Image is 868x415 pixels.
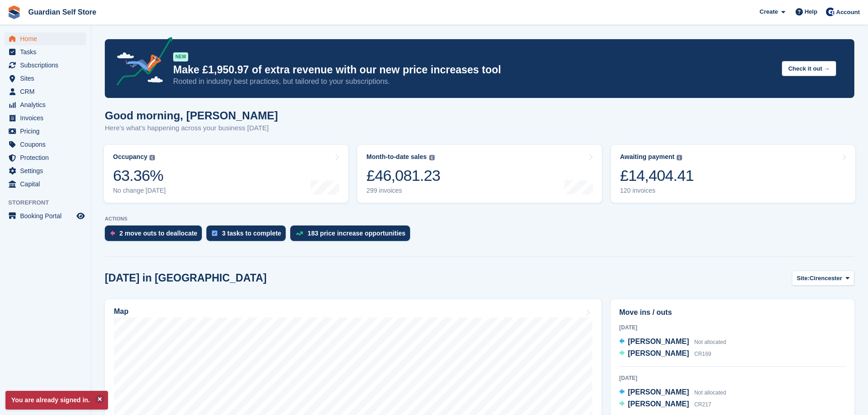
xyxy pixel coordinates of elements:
a: menu [5,151,86,164]
button: Site: Cirencester [792,271,854,286]
div: 2 move outs to deallocate [119,230,197,237]
a: [PERSON_NAME] CR169 [619,348,711,360]
a: 183 price increase opportunities [290,225,415,246]
div: [DATE] [619,323,846,332]
span: Account [836,8,860,17]
div: Occupancy [113,153,147,161]
span: Subscriptions [20,59,75,72]
a: Preview store [75,210,86,221]
img: icon-info-grey-7440780725fd019a000dd9b08b2336e03edf1995a4989e88bcd33f0948082b44.svg [429,155,435,160]
div: No change [DATE] [113,187,166,195]
div: Awaiting payment [620,153,675,161]
div: [DATE] [619,374,846,382]
span: Pricing [20,125,75,138]
span: CR169 [694,351,711,357]
a: menu [5,46,86,58]
a: menu [5,85,86,98]
h1: Good morning, [PERSON_NAME] [105,109,278,122]
a: 3 tasks to complete [206,225,290,246]
span: Coupons [20,138,75,151]
a: 2 move outs to deallocate [105,225,206,246]
span: [PERSON_NAME] [628,349,689,357]
a: menu [5,98,86,111]
p: Make £1,950.97 of extra revenue with our new price increases tool [173,63,775,77]
a: menu [5,125,86,138]
span: Booking Portal [20,210,75,222]
div: NEW [173,52,188,61]
a: Awaiting payment £14,404.41 120 invoices [611,145,855,203]
div: Month-to-date sales [366,153,426,161]
span: Not allocated [694,389,726,396]
span: [PERSON_NAME] [628,338,689,345]
a: menu [5,164,86,177]
a: Occupancy 63.36% No change [DATE] [104,145,348,203]
a: Guardian Self Store [25,5,100,20]
img: price_increase_opportunities-93ffe204e8149a01c8c9dc8f82e8f89637d9d84a8eef4429ea346261dce0b2c0.svg [296,231,303,236]
a: Month-to-date sales £46,081.23 299 invoices [357,145,601,203]
span: CRM [20,85,75,98]
a: menu [5,112,86,124]
p: Rooted in industry best practices, but tailored to your subscriptions. [173,77,775,87]
span: Capital [20,178,75,190]
span: Home [20,32,75,45]
h2: [DATE] in [GEOGRAPHIC_DATA] [105,272,267,284]
span: Cirencester [810,274,842,283]
a: menu [5,210,86,222]
img: icon-info-grey-7440780725fd019a000dd9b08b2336e03edf1995a4989e88bcd33f0948082b44.svg [149,155,155,160]
div: 120 invoices [620,187,694,195]
a: menu [5,138,86,151]
a: menu [5,72,86,85]
img: icon-info-grey-7440780725fd019a000dd9b08b2336e03edf1995a4989e88bcd33f0948082b44.svg [677,155,682,160]
a: menu [5,32,86,45]
span: Storefront [8,198,91,207]
div: 299 invoices [366,187,440,195]
h2: Map [114,307,128,316]
img: stora-icon-8386f47178a22dfd0bd8f6a31ec36ba5ce8667c1dd55bd0f319d3a0aa187defe.svg [7,5,21,19]
a: menu [5,59,86,72]
span: Site: [797,274,810,283]
span: Settings [20,164,75,177]
span: Tasks [20,46,75,58]
div: £46,081.23 [366,166,440,185]
div: 3 tasks to complete [222,230,281,237]
span: Not allocated [694,339,726,345]
span: Create [760,7,778,16]
a: menu [5,178,86,190]
span: [PERSON_NAME] [628,400,689,408]
p: Here's what's happening across your business [DATE] [105,123,278,133]
img: move_outs_to_deallocate_icon-f764333ba52eb49d3ac5e1228854f67142a1ed5810a6f6cc68b1a99e826820c5.svg [110,231,115,236]
div: £14,404.41 [620,166,694,185]
p: ACTIONS [105,216,854,222]
div: 63.36% [113,166,166,185]
span: CR217 [694,401,711,408]
h2: Move ins / outs [619,307,846,318]
span: Analytics [20,98,75,111]
span: Help [805,7,817,16]
p: You are already signed in. [5,391,108,410]
img: task-75834270c22a3079a89374b754ae025e5fb1db73e45f91037f5363f120a921f8.svg [212,231,217,236]
img: price-adjustments-announcement-icon-8257ccfd72463d97f412b2fc003d46551f7dbcb40ab6d574587a9cd5c0d94... [109,37,173,89]
span: [PERSON_NAME] [628,388,689,396]
a: [PERSON_NAME] CR217 [619,399,711,410]
img: Tom Scott [826,7,835,16]
button: Check it out → [782,61,836,76]
span: Protection [20,151,75,164]
span: Invoices [20,112,75,124]
a: [PERSON_NAME] Not allocated [619,387,726,399]
a: [PERSON_NAME] Not allocated [619,336,726,348]
div: 183 price increase opportunities [308,230,406,237]
span: Sites [20,72,75,85]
